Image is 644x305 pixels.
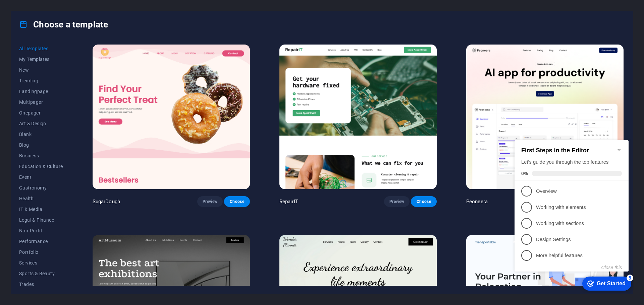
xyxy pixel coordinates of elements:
[3,53,117,69] li: Overview
[384,196,410,207] button: Preview
[90,134,110,140] button: Close this
[3,101,117,117] li: Design Settings
[229,199,244,204] span: Choose
[19,268,63,279] button: Sports & Beauty
[3,117,117,133] li: More helpful features
[19,172,63,182] button: Event
[19,150,63,161] button: Business
[19,142,63,148] span: Blog
[19,110,63,116] span: Onepager
[19,249,63,255] span: Portfolio
[85,150,114,156] div: Get Started
[9,16,110,23] h2: First Steps in the Editor
[105,16,110,22] div: Minimize checklist
[279,45,437,189] img: RepairIT
[19,78,63,83] span: Trending
[24,73,105,80] p: Working with elements
[19,46,63,51] span: All Templates
[24,105,105,112] p: Design Settings
[70,146,119,160] div: Get Started 5 items remaining, 0% complete
[93,198,120,205] p: SugarDough
[19,174,63,180] span: Event
[19,65,63,75] button: New
[19,153,63,158] span: Business
[19,207,63,212] span: IT & Media
[416,199,431,204] span: Choose
[19,204,63,215] button: IT & Media
[19,196,63,201] span: Health
[19,118,63,129] button: Art & Design
[197,196,223,207] button: Preview
[19,161,63,172] button: Education & Culture
[19,67,63,73] span: New
[19,132,63,137] span: Blank
[19,247,63,257] button: Portfolio
[19,75,63,86] button: Trending
[411,196,436,207] button: Choose
[19,57,63,62] span: My Templates
[19,99,63,105] span: Multipager
[19,185,63,190] span: Gastronomy
[19,140,63,150] button: Blog
[19,86,63,97] button: Landingpage
[115,144,121,151] div: 5
[19,19,108,30] h4: Choose a template
[3,85,117,101] li: Working with sections
[389,199,404,204] span: Preview
[19,89,63,94] span: Landingpage
[9,40,20,46] span: 0%
[19,257,63,268] button: Services
[19,107,63,118] button: Onepager
[24,122,105,129] p: More helpful features
[9,28,110,35] div: Let's guide you through the top features
[19,164,63,169] span: Education & Culture
[19,54,63,65] button: My Templates
[19,217,63,223] span: Legal & Finance
[19,236,63,247] button: Performance
[19,182,63,193] button: Gastronomy
[19,228,63,233] span: Non-Profit
[24,57,105,64] p: Overview
[466,198,488,205] p: Peoneera
[19,271,63,276] span: Sports & Beauty
[19,129,63,140] button: Blank
[19,193,63,204] button: Health
[19,239,63,244] span: Performance
[19,97,63,107] button: Multipager
[19,260,63,265] span: Services
[19,282,63,287] span: Trades
[3,69,117,85] li: Working with elements
[466,45,624,189] img: Peoneera
[19,215,63,225] button: Legal & Finance
[279,198,298,205] p: RepairIT
[224,196,250,207] button: Choose
[19,43,63,54] button: All Templates
[19,279,63,290] button: Trades
[93,45,250,189] img: SugarDough
[19,225,63,236] button: Non-Profit
[203,199,217,204] span: Preview
[19,121,63,126] span: Art & Design
[24,89,105,96] p: Working with sections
